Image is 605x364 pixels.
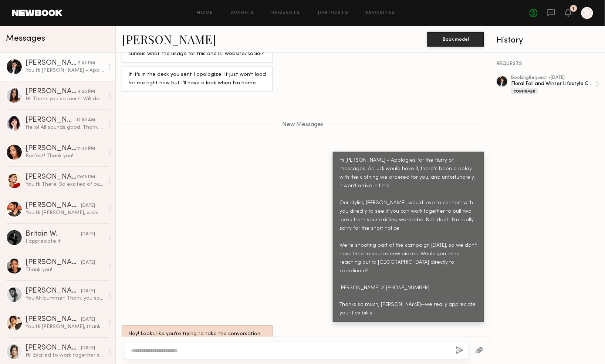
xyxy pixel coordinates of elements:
div: REQUESTS [496,61,600,67]
a: Favorites [366,11,395,16]
div: 7:02 PM [78,60,95,67]
div: [PERSON_NAME] [26,117,76,124]
div: [DATE] [81,288,95,295]
div: Hi [PERSON_NAME] - Apologies for the flurry of messages! As luck would have it, there’s been a de... [339,156,477,318]
a: Job Posts [318,11,349,16]
a: N [581,7,593,19]
div: [PERSON_NAME] [26,88,78,95]
div: Perfect! Thank you! [26,152,104,159]
div: [PERSON_NAME] [26,287,81,295]
div: 10:03 PM [77,174,95,181]
div: Hi! Excited to work together soon :). [26,352,104,359]
div: booking Request • [DATE] [511,75,595,80]
div: [PERSON_NAME] [26,145,77,152]
div: Britain W. [26,230,81,238]
div: 12:09 AM [76,117,95,124]
div: [PERSON_NAME] [26,60,78,67]
a: Requests [272,11,300,16]
div: [PERSON_NAME] [26,316,81,323]
div: I appreciate it [26,238,104,245]
div: Floral Fall and Winter Lifestyle Campaign 2025 [511,80,595,87]
div: You: Hi [PERSON_NAME] - Apologies for the flurry of messages! As luck would have it, there’s been... [26,67,104,74]
a: Book model [427,36,484,42]
div: [DATE] [81,231,95,238]
div: You: Hi [PERSON_NAME], wishing you safe travels! We are moving forward with another talent for th... [26,209,104,216]
a: bookingRequest •[DATE]Floral Fall and Winter Lifestyle Campaign 2025Confirmed [511,75,600,94]
div: Hello! All sounds good. Thank you for sending all of that over 🙏 [26,124,104,131]
div: You: Hi There! So excited of our upcoming campaign. Here is a revised deck + call sheet with impo... [26,181,104,188]
div: Thank you! [26,266,104,273]
div: You: Hi [PERSON_NAME], thank you for getting back to us! We completely understand and respect you... [26,323,104,330]
div: 4:55 PM [78,88,95,95]
a: Models [231,11,254,16]
div: [DATE] [81,345,95,352]
div: It it’s in the deck you sent I apologize. It just won’t load for me right now but I’ll have a loo... [128,71,266,88]
span: Messages [6,34,45,43]
a: Home [197,11,214,16]
div: Hey! Looks like you’re trying to take the conversation off Newbook. Unless absolutely necessary, ... [128,330,266,364]
div: [DATE] [81,316,95,323]
div: Hi! Thank you so much! Will do xx 😊 [26,95,104,102]
div: Confirmed [511,88,538,94]
div: [DATE] [81,202,95,209]
div: [PERSON_NAME] [26,173,77,181]
span: New Messages [282,122,324,128]
div: [DATE] [81,259,95,266]
div: [PERSON_NAME] [26,344,81,352]
div: 1 [573,7,575,11]
button: Book model [427,32,484,47]
div: [PERSON_NAME] [26,259,81,266]
div: History [496,36,600,45]
div: [PERSON_NAME] [26,202,81,209]
div: 11:43 PM [77,145,95,152]
div: You: Ah bummer! Thank you so much for the quick reply. We are trying to fill a last minute gap, a... [26,295,104,302]
a: [PERSON_NAME] [122,31,216,47]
